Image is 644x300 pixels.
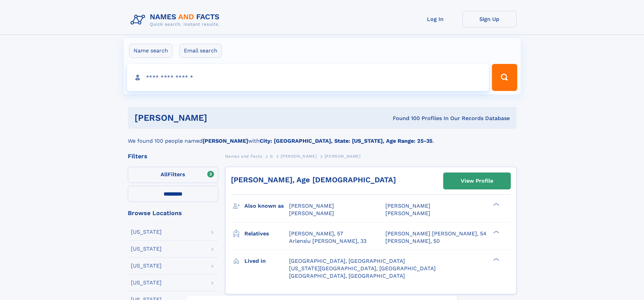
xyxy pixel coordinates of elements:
span: [PERSON_NAME] [281,154,317,159]
span: [PERSON_NAME] [289,210,334,216]
a: G [270,152,273,160]
h3: Relatives [244,228,289,239]
div: ❯ [492,202,500,207]
input: search input [127,64,489,91]
button: Search Button [492,64,517,91]
div: We found 100 people named with . [128,129,517,145]
a: [PERSON_NAME] [PERSON_NAME], 54 [385,230,486,237]
a: Names and Facts [225,152,262,160]
span: [GEOGRAPHIC_DATA], [GEOGRAPHIC_DATA] [289,273,405,279]
a: Arlensiu [PERSON_NAME], 33 [289,237,366,245]
a: Log In [408,11,462,27]
div: [US_STATE] [131,280,162,285]
span: [US_STATE][GEOGRAPHIC_DATA], [GEOGRAPHIC_DATA] [289,265,436,272]
a: [PERSON_NAME], Age [DEMOGRAPHIC_DATA] [231,176,396,184]
img: Logo Names and Facts [128,11,225,29]
div: Browse Locations [128,210,218,216]
h3: Lived in [244,255,289,267]
div: [US_STATE] [131,229,162,235]
div: [US_STATE] [131,246,162,252]
span: G [270,154,273,159]
span: [PERSON_NAME] [385,203,430,209]
a: [PERSON_NAME] [281,152,317,160]
div: [US_STATE] [131,263,162,269]
div: Filters [128,153,218,159]
label: Email search [180,44,222,58]
span: [PERSON_NAME] [385,210,430,216]
div: ❯ [492,230,500,234]
a: [PERSON_NAME], 57 [289,230,343,237]
span: [GEOGRAPHIC_DATA], [GEOGRAPHIC_DATA] [289,258,405,264]
div: ❯ [492,257,500,261]
a: View Profile [444,173,510,189]
b: [PERSON_NAME] [202,138,248,144]
div: Found 100 Profiles In Our Records Database [300,115,510,122]
span: All [161,171,168,178]
h1: [PERSON_NAME] [135,114,300,122]
span: [PERSON_NAME] [289,203,334,209]
div: View Profile [461,173,493,189]
label: Name search [129,44,172,58]
b: City: [GEOGRAPHIC_DATA], State: [US_STATE], Age Range: 25-35 [260,138,432,144]
span: [PERSON_NAME] [325,154,361,159]
label: Filters [128,167,218,183]
a: [PERSON_NAME], 50 [385,237,440,245]
a: Sign Up [462,11,517,27]
h3: Also known as [244,200,289,212]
